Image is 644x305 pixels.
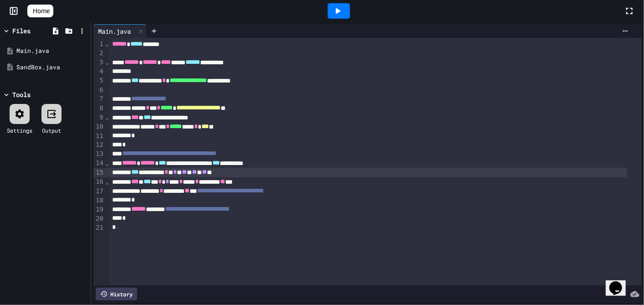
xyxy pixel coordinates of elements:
[93,168,105,177] div: 15
[93,196,105,205] div: 18
[93,187,105,196] div: 17
[42,126,61,134] div: Output
[93,24,147,38] div: Main.java
[105,114,109,121] span: Fold line
[93,177,105,186] div: 16
[93,150,105,159] div: 13
[93,58,105,67] div: 3
[105,40,109,47] span: Fold line
[7,126,32,134] div: Settings
[93,94,105,103] div: 7
[33,6,50,16] span: Home
[93,113,105,122] div: 9
[93,223,105,233] div: 21
[16,47,88,56] div: Main.java
[93,49,105,58] div: 2
[93,140,105,150] div: 12
[105,178,109,186] span: Fold line
[12,26,31,36] div: Files
[93,132,105,141] div: 11
[93,76,105,85] div: 5
[93,205,105,214] div: 19
[93,159,105,168] div: 14
[93,86,105,95] div: 6
[93,26,135,36] div: Main.java
[105,160,109,167] span: Fold line
[606,269,635,296] iframe: chat widget
[96,288,137,300] div: History
[93,104,105,113] div: 8
[93,214,105,223] div: 20
[93,67,105,76] div: 4
[105,58,109,66] span: Fold line
[93,40,105,49] div: 1
[12,90,31,99] div: Tools
[27,5,53,17] a: Home
[93,122,105,131] div: 10
[16,63,88,72] div: SandBox.java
